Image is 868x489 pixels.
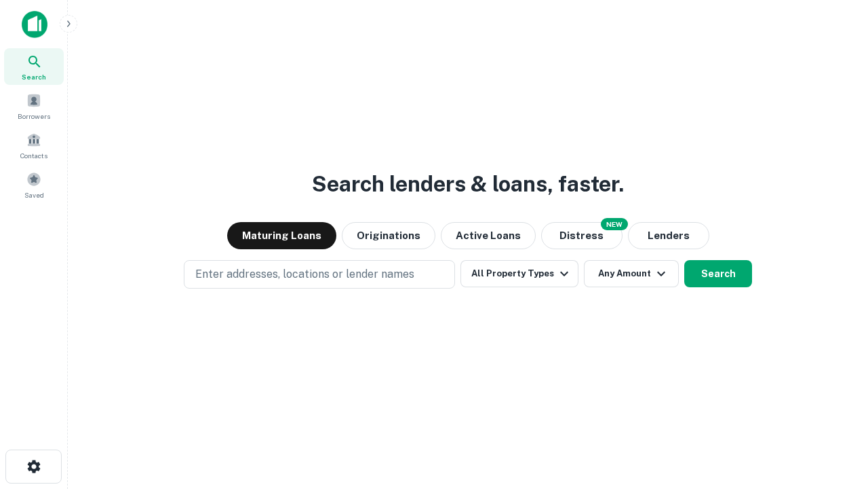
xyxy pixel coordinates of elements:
[4,88,64,124] a: Borrowers
[22,71,46,82] span: Search
[227,222,336,249] button: Maturing Loans
[195,266,414,283] p: Enter addresses, locations or lender names
[184,260,455,289] button: Enter addresses, locations or lender names
[24,189,44,200] span: Saved
[22,11,47,38] img: capitalize-icon.png
[460,260,578,287] button: All Property Types
[584,260,679,287] button: Any Amount
[342,222,435,249] button: Originations
[18,111,50,122] span: Borrowers
[441,222,536,249] button: Active Loans
[601,218,628,230] div: NEW
[800,380,868,446] iframe: Chat Widget
[312,168,624,200] h3: Search lenders & loans, faster.
[4,127,64,164] a: Contacts
[541,222,623,249] button: Search distressed loans with lien and other non-mortgage details.
[20,150,47,161] span: Contacts
[684,260,752,287] button: Search
[628,222,709,249] button: Lenders
[4,48,64,85] a: Search
[4,166,64,203] a: Saved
